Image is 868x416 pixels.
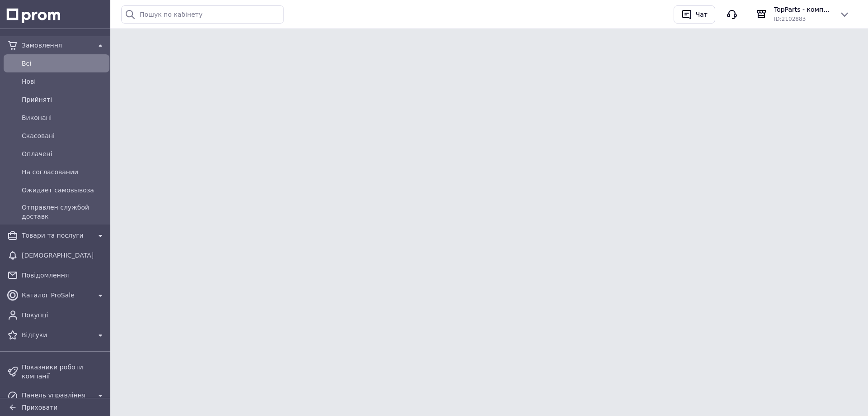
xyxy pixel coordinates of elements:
[22,251,106,260] span: [DEMOGRAPHIC_DATA]
[22,391,91,400] span: Панель управління
[22,113,106,122] span: Виконані
[774,5,832,14] span: TopParts - комплектуючі до ноутбуків
[22,77,106,86] span: Нові
[22,131,106,140] span: Скасовані
[22,363,106,381] span: Показники роботи компанії
[22,95,106,104] span: Прийняті
[22,271,106,280] span: Повідомлення
[22,311,106,320] span: Покупці
[774,16,806,22] span: ID: 2102883
[22,167,106,177] span: На согласовании
[22,41,91,50] span: Замовлення
[22,291,91,300] span: Каталог ProSale
[22,330,91,339] span: Відгуки
[694,8,709,21] div: Чат
[22,203,106,221] span: Отправлен службой доставк
[22,404,57,411] span: Приховати
[121,5,284,24] input: Пошук по кабінету
[22,186,106,195] span: Ожидает самовывоза
[22,59,106,68] span: Всi
[22,149,106,158] span: Оплачені
[22,231,91,240] span: Товари та послуги
[674,5,715,24] button: Чат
